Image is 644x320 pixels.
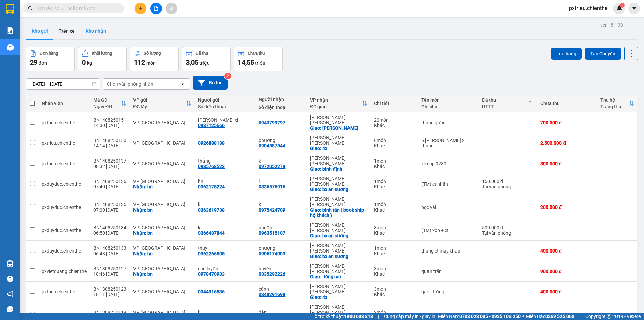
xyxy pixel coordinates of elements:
div: 07:40 [DATE] [93,184,126,189]
div: 0348291698 [259,292,285,297]
span: pxtrieu.chienthe [563,4,613,12]
div: 1.000.000 đ [540,312,594,318]
div: thùng gừng [421,120,475,125]
div: 400.000 đ [540,289,594,294]
div: [PERSON_NAME] [PERSON_NAME] [310,284,367,294]
img: logo-vxr [6,4,14,14]
div: thành xi [198,117,252,123]
div: 0943799797 [259,120,285,125]
span: | [378,313,379,320]
div: 20 món [374,117,415,123]
div: pxtrieu.chienthe [42,161,87,166]
strong: 1900 633 818 [344,314,373,319]
button: Kho gửi [26,23,53,39]
div: Số điện thoại [198,104,252,109]
div: [PERSON_NAME] [PERSON_NAME] [310,115,367,125]
div: VP gửi [133,97,186,103]
div: [PERSON_NAME] [PERSON_NAME] [310,243,367,254]
div: Nhân viên [42,101,87,106]
div: pxduyduc.chienthe [42,228,87,233]
span: triệu [255,60,265,66]
div: Người nhận [259,97,303,102]
div: k [259,202,303,207]
div: Thu hộ [600,97,629,103]
div: 1 món [374,202,415,207]
div: Giao: vinh [310,125,367,131]
div: BN1408250136 [93,179,126,184]
div: l [259,179,303,184]
strong: 0369 525 060 [545,314,574,319]
div: quận trăn [421,269,475,274]
div: VP [GEOGRAPHIC_DATA] [133,289,191,294]
div: VP [GEOGRAPHIC_DATA] [133,245,191,251]
span: search [28,6,33,11]
div: Khác [374,271,415,277]
div: BN1308250127 [93,266,126,271]
div: Tên món [421,97,475,103]
div: 06:50 [DATE] [93,230,126,236]
div: BN1408250150 [93,138,126,143]
div: 700.000 đ [540,120,594,125]
img: solution-icon [7,27,14,34]
div: 800.000 đ [540,161,594,166]
div: Ngày ĐH [93,104,121,109]
div: BN1308250119 [93,310,126,315]
div: VP [GEOGRAPHIC_DATA] [133,120,191,125]
th: Toggle SortBy [90,95,130,112]
th: Toggle SortBy [130,95,195,112]
div: 1 món [374,179,415,184]
div: Mã GD [93,97,121,103]
div: 0963515107 [259,230,285,236]
div: Tại văn phòng [482,184,534,189]
div: k [198,225,252,230]
button: Kho nhận [80,23,111,39]
img: warehouse-icon [7,44,14,51]
strong: 0708 023 035 - 0935 103 250 [459,314,521,319]
div: VP [GEOGRAPHIC_DATA] [133,202,191,207]
div: Chưa thu [540,101,594,106]
div: [PERSON_NAME] [PERSON_NAME] [310,263,367,274]
div: Giao: bình tân ( book ship hộ khách ) [310,207,367,218]
div: 3 món [374,266,415,271]
div: Ghi chú [421,104,475,109]
div: 0363619738 [198,207,225,213]
div: Đã thu [196,51,208,56]
span: caret-down [631,5,637,11]
div: Giao: bình định [310,166,367,172]
div: pxtrieu.chienthe [42,289,87,294]
div: Chưa thu [248,51,265,56]
div: BN1408250135 [93,202,126,207]
div: ĐC lấy [133,104,186,109]
button: Số lượng112món [130,47,179,71]
div: huyền [259,266,303,271]
span: aim [169,6,174,11]
div: Giao: bx an sương [310,254,367,259]
div: 150.000 đ [482,179,534,184]
div: thuỷ [198,245,252,251]
div: pxtrieu.chienthe [42,140,87,146]
div: 0344916836 [198,289,225,294]
div: 06:48 [DATE] [93,251,126,256]
div: thùng ct máy khâu [421,248,475,254]
input: Tìm tên, số ĐT hoặc mã đơn [37,5,116,12]
div: Đã thu [482,97,528,103]
div: Chọn văn phòng nhận [107,81,153,87]
div: chu luyện [198,266,252,271]
div: HTTT [482,104,528,109]
span: | [579,313,580,320]
div: VP nhận [310,97,362,103]
div: pxvietquang.chienthe [42,269,87,274]
div: Nhận: hn [133,184,191,189]
span: triệu [199,60,210,66]
div: 18:11 [DATE] [93,292,126,297]
div: gạo - trứng [421,289,475,294]
div: VP [GEOGRAPHIC_DATA] [133,225,191,230]
button: Đã thu3,05 triệu [182,47,231,71]
div: xe 135.16 + bao đồ [421,312,475,318]
div: VP [GEOGRAPHIC_DATA] [133,140,191,146]
sup: 2 [224,73,231,79]
div: Khác [374,251,415,256]
button: plus [135,3,146,14]
div: 07:00 [DATE] [93,207,126,213]
div: Số điện thoại [259,105,303,110]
